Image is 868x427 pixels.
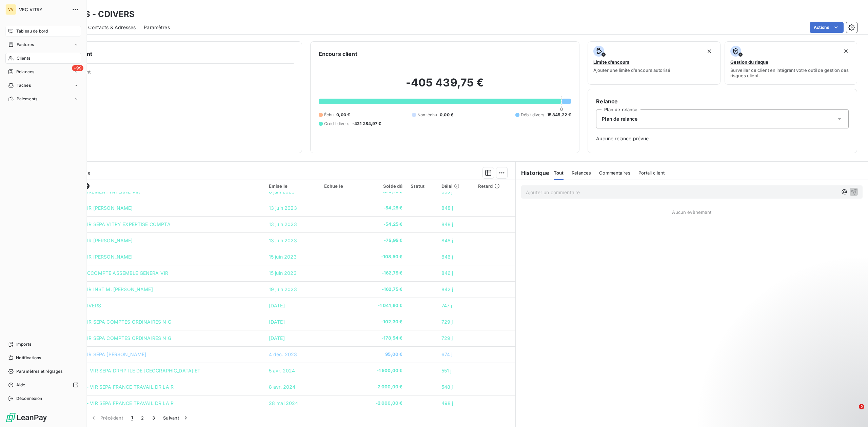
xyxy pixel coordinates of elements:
div: Référence [55,183,261,189]
span: 674 j [441,351,453,357]
span: Tout [554,170,564,176]
span: [DATE] -BP- VIR SEPA COMPTES ORDINAIRES N G [55,319,171,325]
span: [DATE] -BP- VIR SEPA COMPTES ORDINAIRES N G [55,335,171,341]
span: Ajouter une limite d’encours autorisé [593,67,670,73]
button: 2 [137,411,148,425]
button: Actions [810,22,844,33]
div: Retard [478,183,511,189]
span: Déconnexion [16,395,42,402]
a: Aide [5,380,81,390]
span: Relances [572,170,591,176]
span: VEC VITRY [19,7,68,12]
button: Suivant [159,411,193,425]
span: Paramètres et réglages [16,368,62,374]
span: [DATE] -BP- VIR [PERSON_NAME] [55,205,133,211]
span: 13 juin 2023 [269,221,297,227]
span: Gestion du risque [730,59,768,65]
span: Portail client [638,170,665,176]
span: -54,25 € [362,205,402,211]
span: 842 j [441,286,453,292]
button: 1 [127,411,137,425]
button: Précédent [86,411,127,425]
div: VV [5,4,16,15]
span: 747 j [441,303,452,308]
span: 848 j [441,221,453,227]
span: Relances [16,69,34,75]
span: 0 [560,106,563,112]
span: [DATE] -BP- VIR SEPA VITRY EXPERTISE COMPTA [55,221,170,227]
span: 2 [859,404,864,409]
span: [DATE] -BP- VIR INST M. [PERSON_NAME] [55,286,153,292]
span: [DATE] -BP- VIR [PERSON_NAME] [55,254,133,260]
span: -1 041,60 € [362,302,402,309]
span: 0,00 € [336,112,350,118]
span: -2 000,00 € [362,400,402,407]
h6: Historique [516,169,550,177]
h6: Encours client [319,50,357,58]
span: Débit divers [521,112,545,118]
span: Notifications [16,355,41,361]
div: Échue le [324,183,354,189]
span: 846 j [441,270,453,276]
div: Émise le [269,183,316,189]
h2: -405 439,75 € [319,76,571,96]
iframe: Intercom notifications message [732,361,868,409]
span: 13 juin 2023 [269,205,297,211]
span: -178,54 € [362,335,402,342]
span: [DATE] -BP- VIR [PERSON_NAME] [55,238,133,243]
span: 13 juin 2023 [269,238,297,243]
span: Non-échu [417,112,437,118]
span: 5 avr. 2024 [269,368,295,373]
span: [DATE] -BP- VIR SEPA [PERSON_NAME] [55,351,146,357]
span: [DATE] -BQ01- VIR SEPA FRANCE TRAVAIL DR LA R [55,400,174,406]
h6: Relance [596,97,849,105]
div: Délai [441,183,470,189]
span: Échu [324,112,334,118]
span: 15 845,22 € [547,112,571,118]
span: [DATE] -BP- ACCOMPTE ASSEMBLE GENERA VIR [55,270,168,276]
span: 8 avr. 2024 [269,384,296,390]
span: [DATE] -BQ01- VIR SEPA DRFIP ILE DE [GEOGRAPHIC_DATA] ET [55,368,200,373]
span: -102,30 € [362,319,402,325]
span: -1 500,00 € [362,367,402,374]
span: -75,95 € [362,237,402,244]
span: -421 284,97 € [352,121,381,127]
span: 729 j [441,319,453,325]
img: Logo LeanPay [5,412,47,423]
span: Aide [16,382,25,388]
span: Paiements [17,96,37,102]
span: Tableau de bord [16,28,48,34]
h6: Informations client [41,50,294,58]
span: Factures [17,42,34,48]
span: Aucun évènement [672,209,711,215]
div: Statut [411,183,433,189]
span: [DATE] [269,319,285,325]
span: Aucune relance prévue [596,135,849,142]
iframe: Intercom live chat [845,404,861,420]
span: 19 juin 2023 [269,286,297,292]
span: Crédit divers [324,121,350,127]
span: 498 j [441,400,453,406]
span: 846 j [441,254,453,260]
span: [DATE] [269,303,285,308]
span: [DATE] [269,335,285,341]
span: Imports [16,341,31,347]
span: -2 000,00 € [362,384,402,390]
span: Paramètres [144,24,170,31]
h3: DIVERS - CDIVERS [60,8,135,20]
span: -54,25 € [362,221,402,228]
span: [DATE] -BQ01- VIR SEPA FRANCE TRAVAIL DR LA R [55,384,174,390]
span: Limite d’encours [593,59,629,65]
span: Propriétés Client [55,69,294,79]
button: Limite d’encoursAjouter une limite d’encours autorisé [588,41,720,85]
span: 15 juin 2023 [269,254,297,260]
button: 3 [148,411,159,425]
span: 848 j [441,205,453,211]
span: +99 [72,65,83,71]
span: 4 déc. 2023 [269,351,297,357]
span: 1 [131,414,133,421]
span: Tâches [17,82,31,88]
span: Surveiller ce client en intégrant votre outil de gestion des risques client. [730,67,851,78]
span: 15 juin 2023 [269,270,297,276]
span: 551 j [441,368,452,373]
